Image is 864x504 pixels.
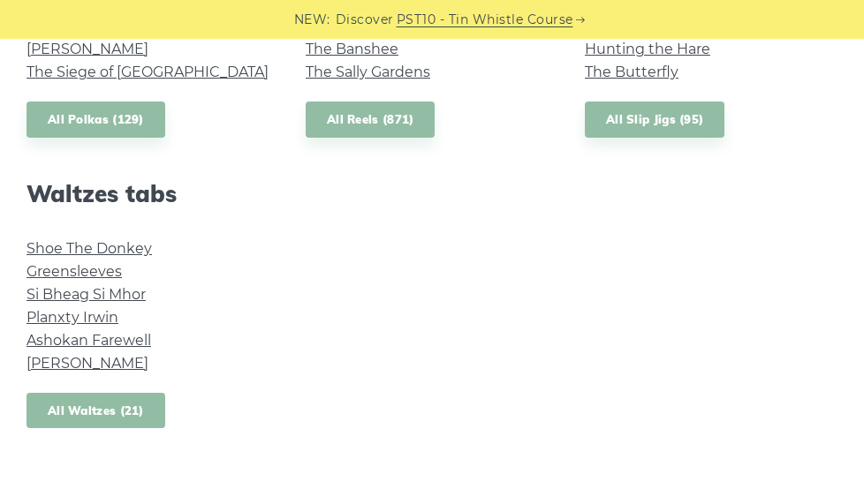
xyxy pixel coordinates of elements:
a: Si­ Bheag Si­ Mhor [27,286,146,303]
a: The Banshee [306,41,398,57]
a: The Butterfly [585,64,678,80]
a: Planxty Irwin [27,309,118,326]
span: NEW: [294,10,330,30]
a: All Polkas (129) [27,102,165,138]
h2: Waltzes tabs [27,180,279,207]
a: All Waltzes (21) [27,393,165,429]
a: Greensleeves [27,263,122,280]
span: Discover [336,10,394,30]
a: Hunting the Hare [585,41,710,57]
a: The Siege of [GEOGRAPHIC_DATA] [27,64,269,80]
a: [PERSON_NAME] [27,355,148,372]
a: The Sally Gardens [306,64,430,80]
a: Shoe The Donkey [27,240,152,257]
a: Ashokan Farewell [27,332,151,349]
a: All Slip Jigs (95) [585,102,724,138]
a: All Reels (871) [306,102,436,138]
a: PST10 - Tin Whistle Course [397,10,573,30]
a: [PERSON_NAME] [27,41,148,57]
